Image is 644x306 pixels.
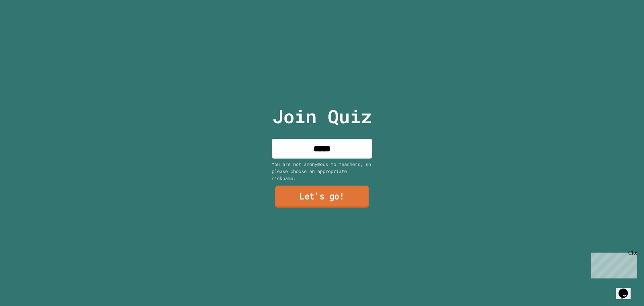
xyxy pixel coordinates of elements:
div: Chat with us now!Close [3,3,46,43]
iframe: chat widget [616,279,637,299]
iframe: chat widget [588,250,637,278]
div: You are not anonymous to teachers, so please choose an appropriate nickname. [272,161,372,182]
p: Join Quiz [272,102,372,130]
a: Let's go! [275,186,369,208]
